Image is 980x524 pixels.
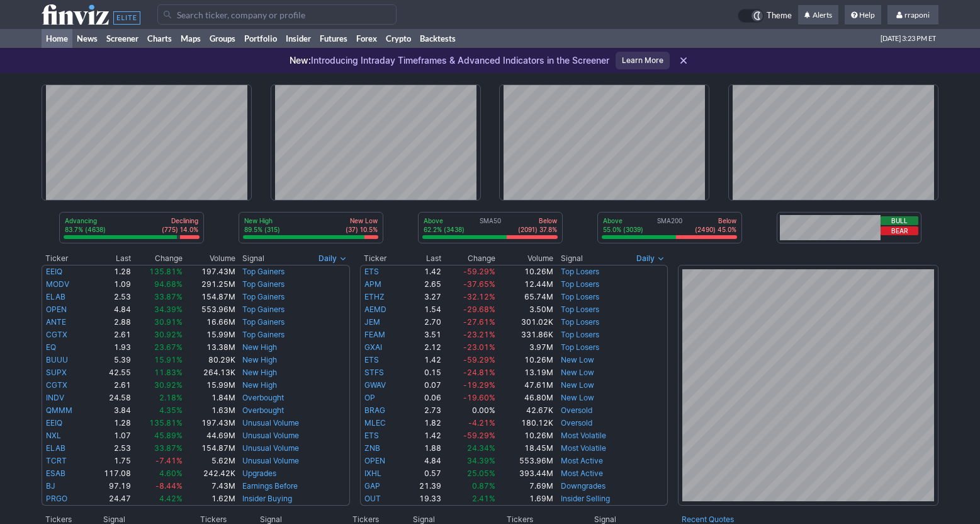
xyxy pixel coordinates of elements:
[463,393,495,402] span: -19.60%
[463,292,495,301] span: -32.12%
[242,494,292,503] a: Insider Buying
[318,252,337,265] span: Daily
[290,55,311,66] span: New:
[89,379,132,392] td: 2.61
[155,456,183,465] span: -7.41%
[72,29,102,48] a: News
[616,52,670,69] a: Learn More
[46,469,65,478] a: ESAB
[695,225,736,234] p: (2490) 45.0%
[159,393,183,402] span: 2.18%
[561,469,603,478] a: Most Active
[561,380,594,390] a: New Low
[46,317,66,327] a: ANTE
[561,330,599,339] a: Top Losers
[404,492,442,506] td: 19.33
[183,316,236,329] td: 16.66M
[404,366,442,379] td: 0.15
[89,480,132,492] td: 97.19
[404,291,442,303] td: 3.27
[89,329,132,341] td: 2.61
[603,225,643,234] p: 55.0% (3039)
[472,481,495,491] span: 0.87%
[496,392,553,404] td: 46.80M
[364,481,380,491] a: GAP
[281,29,315,48] a: Insider
[496,417,553,429] td: 180.12K
[183,252,236,265] th: Volume
[767,9,792,23] span: Theme
[143,29,176,48] a: Charts
[561,355,594,364] a: New Low
[467,443,495,453] span: 24.34%
[154,305,183,314] span: 34.39%
[404,354,442,366] td: 1.42
[157,4,397,25] input: Search
[364,393,375,402] a: OP
[404,278,442,291] td: 2.65
[315,29,352,48] a: Futures
[242,267,284,276] a: Top Gainers
[404,404,442,417] td: 2.73
[154,279,183,289] span: 94.68%
[561,279,599,289] a: Top Losers
[242,393,284,402] a: Overbought
[695,216,736,225] p: Below
[496,366,553,379] td: 13.19M
[205,29,240,48] a: Groups
[242,342,277,352] a: New High
[46,267,62,276] a: EEIQ
[242,368,277,377] a: New High
[89,417,132,429] td: 1.28
[242,292,284,301] a: Top Gainers
[364,443,380,453] a: ZNB
[183,480,236,492] td: 7.43M
[463,330,495,339] span: -23.21%
[404,329,442,341] td: 3.51
[89,492,132,506] td: 24.47
[404,392,442,404] td: 0.06
[46,456,67,465] a: TCRT
[463,267,495,276] span: -59.29%
[404,265,442,278] td: 1.42
[561,292,599,301] a: Top Losers
[463,368,495,377] span: -24.81%
[89,429,132,442] td: 1.07
[561,443,606,453] a: Most Volatile
[46,279,69,289] a: MODV
[46,292,65,301] a: ELAB
[65,216,106,225] p: Advancing
[89,354,132,366] td: 5.39
[42,252,89,265] th: Ticker
[442,404,496,417] td: 0.00%
[242,431,299,440] a: Unusual Volume
[89,442,132,455] td: 2.53
[242,279,284,289] a: Top Gainers
[496,329,553,341] td: 331.86K
[364,456,385,465] a: OPEN
[364,431,379,440] a: ETS
[89,467,132,480] td: 117.08
[183,278,236,291] td: 291.25M
[496,341,553,354] td: 3.97M
[404,303,442,316] td: 1.54
[89,366,132,379] td: 42.55
[89,265,132,278] td: 1.28
[467,456,495,465] span: 34.39%
[463,431,495,440] span: -59.29%
[183,341,236,354] td: 13.38M
[159,494,183,503] span: 4.42%
[467,469,495,478] span: 25.05%
[904,10,930,20] span: rraponi
[561,305,599,314] a: Top Losers
[162,225,198,234] p: (775) 14.0%
[424,225,465,234] p: 62.2% (3438)
[798,5,838,25] a: Alerts
[561,393,594,402] a: New Low
[364,267,379,276] a: ETS
[496,303,553,316] td: 3.50M
[183,291,236,303] td: 154.87M
[154,342,183,352] span: 23.67%
[561,481,605,491] a: Downgrades
[404,252,442,265] th: Last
